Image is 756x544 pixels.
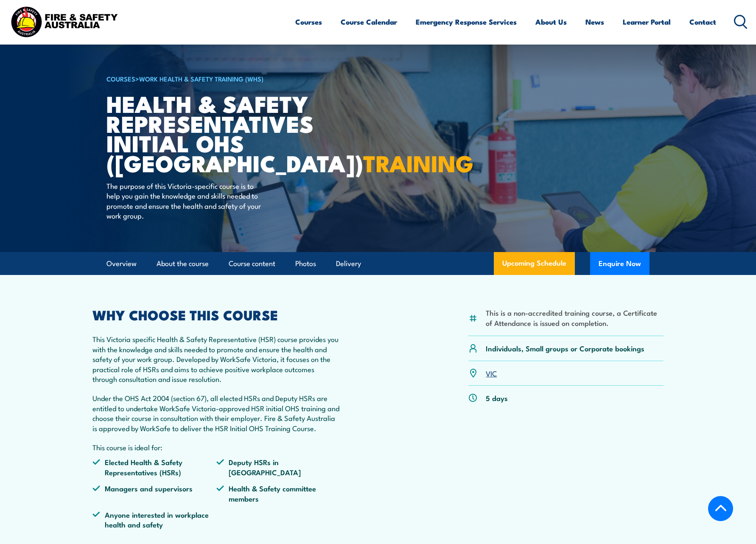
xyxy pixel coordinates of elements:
a: News [585,11,604,33]
a: Course content [229,252,275,275]
a: Overview [106,252,137,275]
a: Contact [689,11,716,33]
strong: TRAINING [363,145,473,180]
li: Managers and supervisors [92,483,216,503]
a: Work Health & Safety Training (WHS) [139,74,263,83]
a: Learner Portal [623,11,671,33]
button: Enquire Now [590,252,650,275]
h6: > [106,73,316,84]
a: Emergency Response Services [416,11,517,33]
a: Course Calendar [341,11,397,33]
p: This course is ideal for: [92,442,340,452]
a: COURSES [106,74,135,83]
a: Delivery [336,252,361,275]
a: Upcoming Schedule [494,252,575,275]
p: The purpose of this Victoria-specific course is to help you gain the knowledge and skills needed ... [106,181,261,221]
li: This is a non-accredited training course, a Certificate of Attendance is issued on completion. [486,308,664,328]
li: Anyone interested in workplace health and safety [92,510,216,530]
a: Photos [295,252,316,275]
li: Health & Safety committee members [216,483,340,503]
p: Individuals, Small groups or Corporate bookings [486,343,644,353]
a: VIC [486,368,497,378]
a: About the course [157,252,209,275]
p: Under the OHS Act 2004 (section 67), all elected HSRs and Deputy HSRs are entitled to undertake W... [92,393,340,433]
li: Deputy HSRs in [GEOGRAPHIC_DATA] [216,457,340,477]
h1: Health & Safety Representatives Initial OHS ([GEOGRAPHIC_DATA]) [106,93,316,173]
p: 5 days [486,393,508,403]
h2: WHY CHOOSE THIS COURSE [92,308,340,320]
p: This Victoria specific Health & Safety Representative (HSR) course provides you with the knowledg... [92,334,340,384]
a: About Us [535,11,567,33]
a: Courses [295,11,322,33]
li: Elected Health & Safety Representatives (HSRs) [92,457,216,477]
